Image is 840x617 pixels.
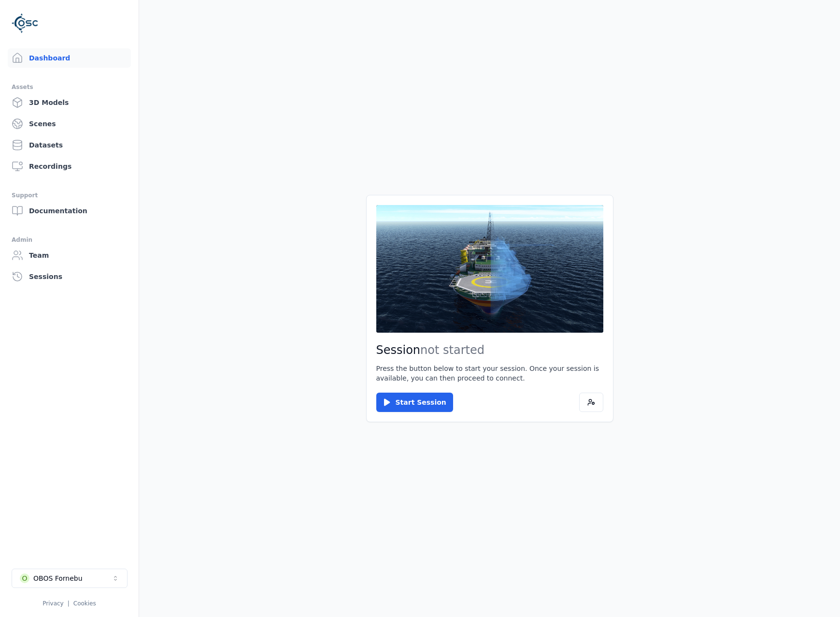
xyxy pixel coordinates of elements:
a: Dashboard [8,48,131,68]
div: Admin [12,234,127,246]
p: Press the button below to start your session. Once your session is available, you can then procee... [376,364,603,383]
a: Team [8,246,131,265]
div: Assets [12,81,127,93]
div: Support [12,190,127,201]
a: Cookies [73,600,96,607]
div: OBOS Fornebu [33,573,83,583]
button: Start Session [376,393,453,412]
a: Datasets [8,135,131,155]
a: Scenes [8,114,131,133]
a: Documentation [8,201,131,220]
img: Logo [12,10,39,37]
span: | [68,600,70,607]
a: Sessions [8,267,131,286]
h2: Session [376,342,603,358]
a: Privacy [43,600,63,607]
span: not started [420,343,484,357]
div: O [20,573,29,583]
button: Select a workspace [12,569,128,588]
a: Recordings [8,157,131,176]
a: 3D Models [8,93,131,112]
